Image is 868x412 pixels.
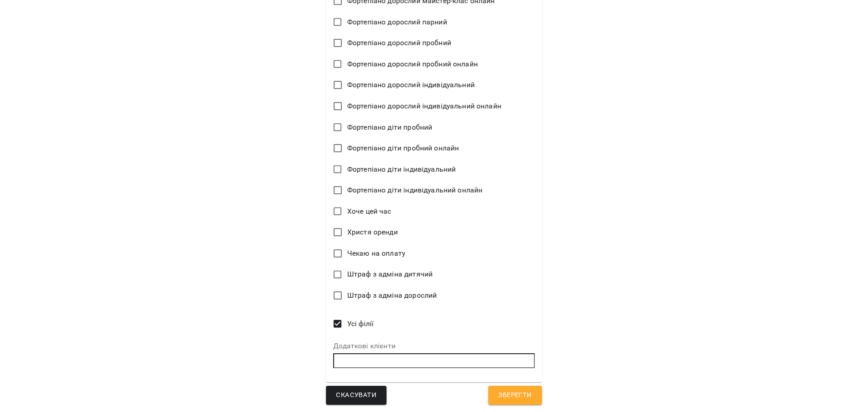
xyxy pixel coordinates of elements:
[347,17,447,28] span: Фортепіано дорослий парний
[347,37,451,48] span: Фортепіано дорослий пробний
[347,269,433,280] span: Штраф з адміна дитячий
[326,386,387,405] button: Скасувати
[347,143,459,154] span: Фортепіано діти пробний онлайн
[488,386,542,405] button: Зберегти
[347,206,392,217] span: Хоче цей час
[347,101,501,112] span: Фортепіано дорослий індивідуальний онлайн
[347,248,405,259] span: Чекаю на оплату
[336,389,377,401] span: Скасувати
[347,122,432,133] span: Фортепіано діти пробний
[333,342,534,350] label: Додаткові клієнти
[347,80,475,90] span: Фортепіано дорослий індивідуальний
[347,227,398,238] span: Христя оренди
[347,290,437,301] span: Штраф з адміна дорослий
[347,59,478,70] span: Фортепіано дорослий пробний онлайн
[347,164,456,175] span: Фортепіано діти індивідуальний
[347,318,373,329] span: Усі філії
[498,389,532,401] span: Зберегти
[347,185,482,196] span: Фортепіано діти індивідуальний онлайн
